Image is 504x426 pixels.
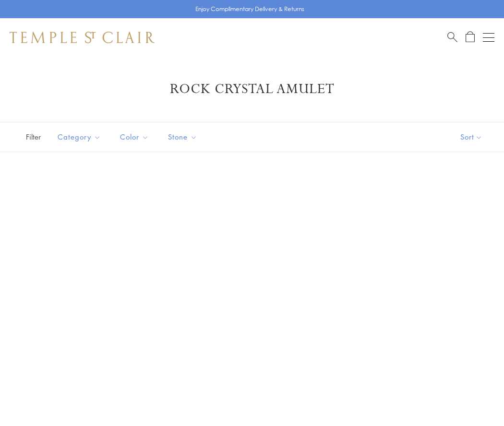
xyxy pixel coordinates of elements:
[53,131,108,143] span: Category
[10,32,155,43] img: Temple St. Clair
[483,32,494,43] button: Open navigation
[195,4,304,14] p: Enjoy Complimentary Delivery & Returns
[466,31,475,43] a: Open Shopping Bag
[163,131,204,143] span: Stone
[50,126,108,148] button: Category
[161,126,204,148] button: Stone
[439,122,504,152] button: Show sort by
[113,126,156,148] button: Color
[115,131,156,143] span: Color
[447,31,457,43] a: Search
[24,81,480,98] h1: Rock Crystal Amulet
